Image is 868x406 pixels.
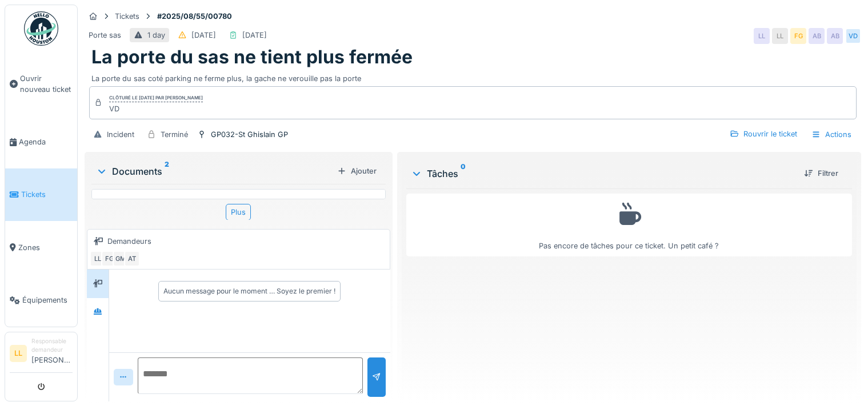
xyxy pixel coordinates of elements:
div: AB [809,28,825,44]
span: Agenda [19,136,73,147]
div: Clôturé le [DATE] par [PERSON_NAME] [109,94,203,102]
a: Agenda [5,116,77,168]
div: La porte du sas coté parking ne ferme plus, la gache ne verouille pas la porte [91,69,854,84]
div: LL [90,251,106,267]
div: Terminé [161,129,188,140]
div: GM [113,251,129,267]
div: FG [101,251,117,267]
div: Pas encore de tâches pour ce ticket. Un petit café ? [414,199,845,252]
h1: La porte du sas ne tient plus fermée [91,46,413,68]
span: Ouvrir nouveau ticket [20,73,73,95]
div: Tâches [411,167,795,180]
sup: 0 [461,167,466,180]
div: Tickets [115,11,139,22]
div: [DATE] [191,30,216,41]
a: Ouvrir nouveau ticket [5,52,77,116]
div: AB [827,28,843,44]
div: Porte sas [89,30,121,41]
span: Zones [18,242,73,253]
div: Incident [107,129,134,140]
div: 1 day [147,30,165,41]
div: Demandeurs [107,236,151,247]
img: Badge_color-CXgf-gQk.svg [24,11,58,46]
div: Plus [226,204,251,220]
div: FG [790,28,806,44]
a: LL Responsable demandeur[PERSON_NAME] [10,337,73,373]
a: Zones [5,221,77,274]
div: Filtrer [799,166,843,181]
div: Ajouter [333,163,381,179]
div: Actions [806,126,857,143]
div: Aucun message pour le moment … Soyez le premier ! [163,286,335,296]
div: VD [845,28,861,44]
div: LL [754,28,770,44]
a: Tickets [5,168,77,221]
div: VD [109,103,203,114]
li: [PERSON_NAME] [31,337,73,370]
li: LL [10,345,27,362]
div: LL [772,28,788,44]
div: [DATE] [242,30,267,41]
strong: #2025/08/55/00780 [153,11,237,22]
sup: 2 [165,164,169,178]
span: Équipements [22,295,73,305]
div: AT [124,251,140,267]
a: Équipements [5,274,77,327]
span: Tickets [21,189,73,200]
div: GP032-St Ghislain GP [211,129,288,140]
div: Responsable demandeur [31,337,73,355]
div: Rouvrir le ticket [725,126,802,142]
div: Documents [96,164,333,178]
